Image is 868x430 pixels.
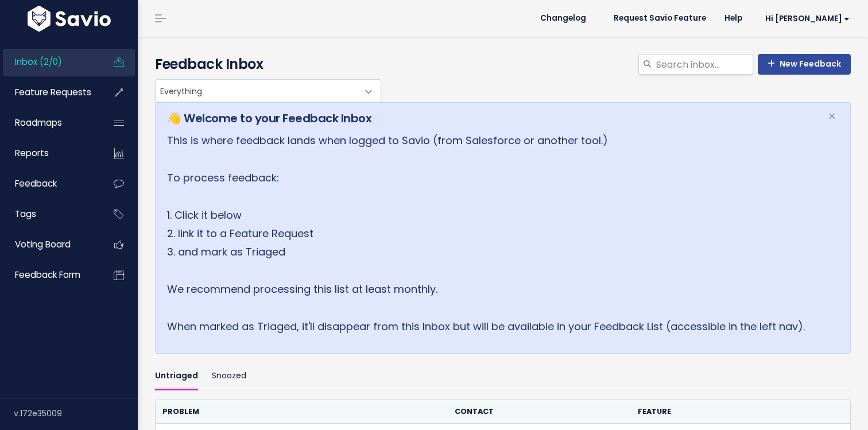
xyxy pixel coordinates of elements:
a: Request Savio Feature [604,10,715,27]
th: Feature [631,400,813,424]
a: New Feedback [758,54,851,75]
span: Changelog [540,14,586,22]
a: Untriaged [155,363,198,390]
a: Snoozed [212,363,246,390]
a: Roadmaps [3,110,95,136]
span: Everything [155,79,381,102]
span: Feedback [15,177,57,189]
ul: Filter feature requests [155,363,851,390]
a: Feedback form [3,262,95,288]
div: v.172e35009 [14,398,138,428]
h5: 👋 Welcome to your Feedback Inbox [167,110,813,127]
span: Feature Requests [15,86,91,98]
span: Inbox (2/0) [15,56,62,68]
th: Problem [156,400,448,424]
span: Hi [PERSON_NAME] [765,14,850,23]
a: Voting Board [3,231,95,258]
span: Voting Board [15,238,71,250]
a: Inbox (2/0) [3,49,95,75]
a: Help [715,10,751,27]
p: This is where feedback lands when logged to Savio (from Salesforce or another tool.) To process f... [167,131,813,336]
input: Search inbox... [655,54,753,75]
span: Roadmaps [15,117,62,129]
button: Close [816,103,847,130]
th: Contact [448,400,630,424]
span: Reports [15,147,49,159]
a: Feature Requests [3,79,95,106]
a: Hi [PERSON_NAME] [751,10,859,28]
a: Feedback [3,171,95,197]
img: logo-white.9d6f32f41409.svg [25,6,114,32]
span: Feedback form [15,269,80,281]
span: × [828,107,836,126]
h4: Feedback Inbox [155,54,851,75]
a: Reports [3,140,95,166]
span: Everything [156,80,358,102]
a: Tags [3,201,95,227]
span: Tags [15,208,36,220]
